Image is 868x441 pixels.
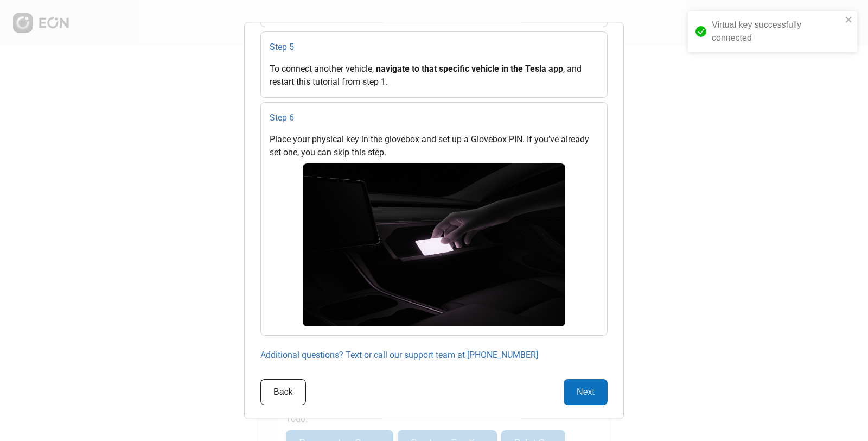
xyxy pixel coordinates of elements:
[270,134,589,157] span: Place your physical key in the glovebox and set up a Glovebox PIN. If you’ve already set one, you...
[845,15,853,24] button: close
[712,18,842,45] div: Virtual key successfully connected
[260,379,306,405] button: Back
[270,111,598,124] p: Step 6
[376,64,563,74] span: navigate to that specific vehicle in the Tesla app
[564,379,608,405] button: Next
[270,64,582,87] span: , and restart this tutorial from step 1.
[270,64,376,74] span: To connect another vehicle,
[260,349,608,362] p: Additional questions? Text or call our support team at [PHONE_NUMBER]
[303,163,566,326] img: glovebox-physical-key
[270,41,598,54] p: Step 5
